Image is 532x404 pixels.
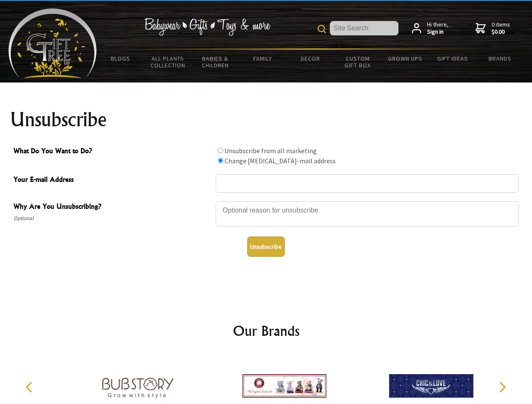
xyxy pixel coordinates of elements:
[492,28,510,36] strong: $0.00
[216,174,519,193] input: Your E-mail Address
[247,237,285,257] button: Unsubscribe
[427,28,449,36] strong: Sign in
[330,21,398,35] input: Site Search
[8,8,97,78] img: Babyware - Gifts - Toys and more...
[10,109,522,130] h1: Unsubscribe
[412,21,449,36] a: Hi there,Sign in
[286,50,334,67] a: Decor
[476,21,510,36] a: 0 items$0.00
[239,50,287,67] a: Family
[21,378,40,396] button: Previous
[144,50,192,74] a: All Plants Collection
[192,50,239,74] a: Babies & Children
[381,50,429,67] a: Grown Ups
[334,50,382,74] a: Custom Gift Box
[225,157,336,165] label: Change [MEDICAL_DATA]-mail address
[493,378,511,396] button: Next
[17,321,516,341] h2: Our Brands
[13,146,211,158] span: What Do You Want to Do?
[144,18,270,36] img: Babywear - Gifts - Toys & more
[318,25,326,33] img: product search
[225,146,317,155] label: Unsubscribe from all marketing
[13,174,211,186] span: Your E-mail Address
[492,21,510,36] span: 0 items
[97,50,144,67] a: BLOGS
[429,50,476,67] a: Gift Ideas
[216,201,519,226] textarea: Why Are You Unsubscribing?
[13,213,211,223] span: Optional
[13,201,211,213] span: Why Are You Unsubscribing?
[427,21,449,36] span: Hi there,
[476,50,524,67] a: Brands
[218,148,223,153] input: What Do You Want to Do?
[218,158,223,163] input: What Do You Want to Do?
